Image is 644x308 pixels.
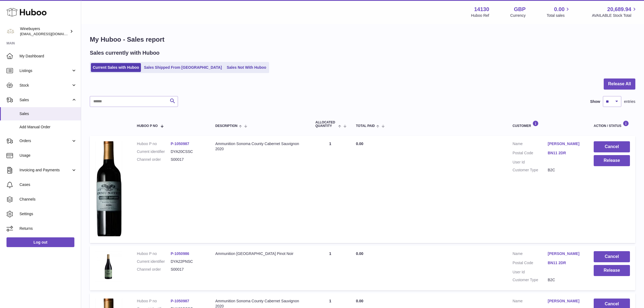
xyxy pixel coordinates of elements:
[547,6,571,18] a: 0.00 Total sales
[95,251,122,282] img: 1752081497.png
[91,63,141,72] a: Current Sales with Huboo
[356,142,363,146] span: 0.00
[171,299,189,303] a: P-1050987
[513,251,548,258] dt: Name
[137,124,158,128] span: Huboo P no
[137,141,171,146] dt: Huboo P no
[19,54,77,59] span: My Dashboard
[171,251,189,256] a: P-1050986
[171,157,204,162] dd: S00017
[356,251,363,256] span: 0.00
[19,83,71,88] span: Stock
[310,136,351,243] td: 1
[215,141,305,152] div: Ammunition Sonoma County Cabernet Sauvignon 2020
[513,277,548,283] dt: Customer Type
[513,260,548,267] dt: Postal Code
[95,141,122,236] img: 1752081813.png
[315,121,337,128] span: ALLOCATED Quantity
[592,6,638,18] a: 20,689.94 AVAILABLE Stock Total
[594,120,630,128] div: Action / Status
[20,32,80,36] span: [EMAIL_ADDRESS][DOMAIN_NAME]
[474,6,489,13] strong: 14130
[19,111,77,116] span: Sales
[137,267,171,272] dt: Channel order
[215,124,237,128] span: Description
[6,237,74,247] a: Log out
[356,124,375,128] span: Total paid
[547,13,571,18] span: Total sales
[513,160,548,165] dt: User Id
[513,299,548,305] dt: Name
[548,277,583,283] dd: B2C
[19,168,71,173] span: Invoicing and Payments
[594,141,630,152] button: Cancel
[215,251,305,256] div: Ammunition [GEOGRAPHIC_DATA] Pinot Noir
[592,13,638,18] span: AVAILABLE Stock Total
[513,141,548,148] dt: Name
[310,246,351,291] td: 1
[137,149,171,154] dt: Current identifier
[137,157,171,162] dt: Channel order
[171,259,204,264] dd: DYA22PNSC
[513,270,548,275] dt: User Id
[513,168,548,173] dt: Customer Type
[19,197,77,202] span: Channels
[90,49,160,57] h2: Sales currently with Huboo
[554,6,565,13] span: 0.00
[513,120,583,128] div: Customer
[19,68,71,73] span: Listings
[471,13,489,18] div: Huboo Ref
[513,150,548,157] dt: Postal Code
[594,251,630,262] button: Cancel
[19,182,77,187] span: Cases
[604,78,635,90] button: Release All
[510,13,526,18] div: Currency
[20,26,69,37] div: Winebuyers
[142,63,224,72] a: Sales Shipped From [GEOGRAPHIC_DATA]
[19,97,71,103] span: Sales
[548,141,583,146] a: [PERSON_NAME]
[548,168,583,173] dd: B2C
[19,138,71,143] span: Orders
[171,267,204,272] dd: S00017
[6,27,15,35] img: internalAdmin-14130@internal.huboo.com
[548,299,583,304] a: [PERSON_NAME]
[19,226,77,231] span: Returns
[607,6,631,13] span: 20,689.94
[225,63,268,72] a: Sales Not With Huboo
[548,260,583,266] a: BN11 2DR
[19,153,77,158] span: Usage
[356,299,363,303] span: 0.00
[171,142,189,146] a: P-1050987
[90,35,635,44] h1: My Huboo - Sales report
[548,251,583,256] a: [PERSON_NAME]
[594,155,630,166] button: Release
[137,299,171,304] dt: Huboo P no
[19,124,77,130] span: Add Manual Order
[514,6,526,13] strong: GBP
[590,99,600,104] label: Show
[594,265,630,276] button: Release
[137,259,171,264] dt: Current identifier
[19,211,77,217] span: Settings
[171,149,204,154] dd: DYA20CSSC
[548,150,583,156] a: BN11 2DR
[624,99,635,104] span: entries
[137,251,171,256] dt: Huboo P no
